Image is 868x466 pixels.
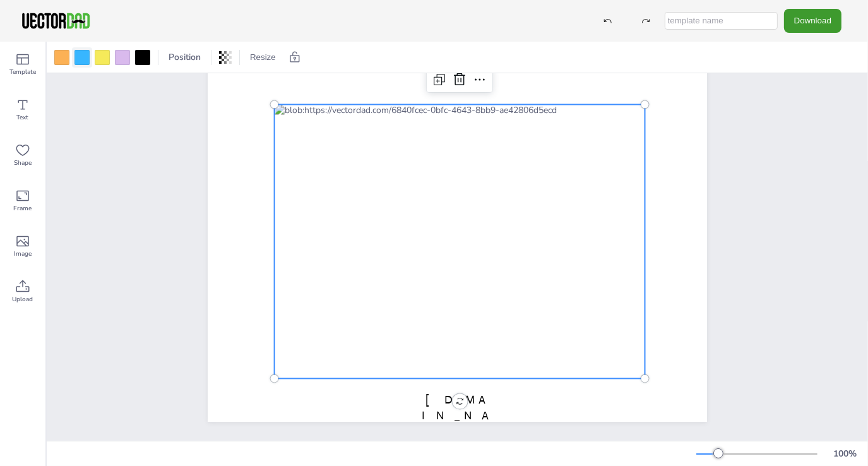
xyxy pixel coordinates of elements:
[9,67,36,77] span: Template
[422,393,492,438] span: [DOMAIN_NAME]
[14,203,32,213] span: Frame
[245,47,281,68] button: Resize
[166,51,203,63] span: Position
[13,294,33,304] span: Upload
[20,11,92,30] img: VectorDad-1.png
[14,249,32,259] span: Image
[665,12,778,30] input: template name
[784,9,841,32] button: Download
[830,448,860,460] div: 100 %
[14,158,32,168] span: Shape
[17,112,29,122] span: Text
